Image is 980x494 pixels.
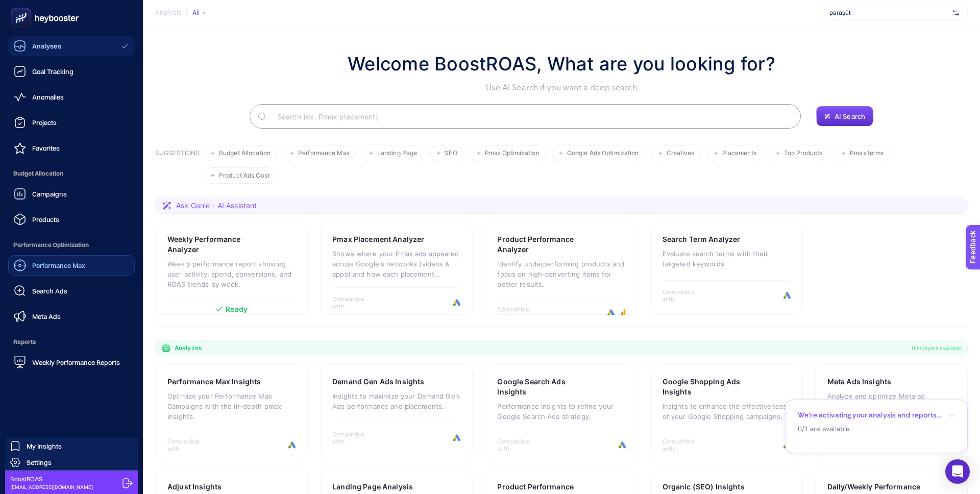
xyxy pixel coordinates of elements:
[192,9,207,17] div: All
[827,391,955,411] p: Analyze and optimize Meta ad campaigns for targeted improvements.
[8,61,135,82] a: Goal Tracking
[497,259,625,289] p: Identify underperforming products and focus on high-converting items for better results.
[167,377,261,387] h3: Performance Max Insights
[6,3,39,11] span: Feedback
[5,438,138,454] a: My Insights
[32,215,59,224] span: Products
[332,431,378,445] span: Compatible with:
[32,144,60,152] span: Favorites
[8,352,135,373] a: Weekly Performance Reports
[226,306,248,313] span: Ready
[5,454,138,471] a: Settings
[32,312,61,320] span: Meta Ads
[8,184,135,204] a: Campaigns
[377,150,417,157] span: Landing Page
[32,118,57,127] span: Projects
[320,222,473,315] a: Pmax Placement AnalyzerShows where your Pmax ads appeared across Google's networks (videos & apps...
[911,344,961,352] span: 11 analyzes available
[219,150,271,157] span: Budget Allocation
[663,438,708,452] span: Compatible with:
[167,438,213,452] span: Compatible with:
[8,209,135,230] a: Products
[485,150,540,157] span: Pmax Optimization
[497,401,625,422] p: Performance insights to refine your Google Search Ads strategy.
[798,424,955,434] p: 0/1 are available.
[663,482,745,492] h3: Organic (SEO) Insights
[175,344,202,352] span: Analyzes
[332,482,413,492] h3: Landing Page Analysis
[332,377,424,387] h3: Demand Gen Ads Insights
[186,8,188,16] span: /
[167,482,222,492] h3: Adjust Insights
[445,150,457,157] span: SEO
[27,458,52,466] span: Settings
[167,234,264,255] h3: Weekly Performance Analyzer
[332,391,460,411] p: Insights to maximize your Demand Gen Ads performance and placements.
[10,475,93,483] span: BoostROAS
[829,9,949,17] span: paraşüt
[27,442,62,450] span: My Insights
[32,42,61,50] span: Analyses
[167,259,296,289] p: Weekly performance report showing user activity, spend, conversions, and ROAS trends by week.
[155,149,200,184] h3: SUGGESTIONS
[497,234,594,255] h3: Product Performance Analyzer
[8,87,135,107] a: Anomalies
[332,234,424,244] h3: Pmax Placement Analyzer
[332,249,460,279] p: Shows where your Pmax ads appeared across Google's networks (videos & apps) and how each placemen...
[176,201,257,211] span: Ask Genie - AI Assistant
[32,358,120,366] span: Weekly Performance Reports
[332,295,378,310] span: Compatible with:
[8,163,135,184] span: Budget Allocation
[32,190,67,198] span: Campaigns
[8,306,135,327] a: Meta Ads
[485,222,638,315] a: Product Performance AnalyzerIdentify underperforming products and focus on high-converting items ...
[167,391,296,422] p: Optimize your Performance Max Campaigns with the in-depth pmax insights.
[497,482,574,492] h3: Product Performance
[155,364,308,457] a: Performance Max InsightsOptimize your Performance Max Campaigns with the in-depth pmax insights.C...
[32,261,85,269] span: Performance Max
[155,222,308,315] a: Weekly Performance AnalyzerWeekly performance report showing user activity, spend, conversions, a...
[663,234,741,244] h3: Search Term Analyzer
[8,235,135,255] span: Performance Optimization
[485,364,638,457] a: Google Search Ads InsightsPerformance insights to refine your Google Search Ads strategy.Compatib...
[650,364,803,457] a: Google Shopping Ads InsightsInsights to enhance the effectiveness of your Google Shopping campaig...
[10,483,93,491] span: [EMAIL_ADDRESS][DOMAIN_NAME]
[155,9,182,17] span: Analysis
[722,150,756,157] span: Placements
[32,287,67,295] span: Search Ads
[945,459,970,484] div: Open Intercom Messenger
[8,36,135,56] a: Analyses
[8,112,135,133] a: Projects
[269,102,793,131] input: Search
[953,8,959,18] img: svg%3e
[815,364,968,457] a: Meta Ads InsightsAnalyze and optimize Meta ad campaigns for targeted improvements.Compatible with:
[663,401,791,422] p: Insights to enhance the effectiveness of your Google Shopping campaigns.
[650,222,803,315] a: Search Term AnalyzerEvaluate search terms with their targeted keywordsCompatible with:
[663,377,759,397] h3: Google Shopping Ads Insights
[667,150,695,157] span: Creatives
[298,150,350,157] span: Performance Max
[219,172,269,180] span: Product Ads Cost
[835,112,865,120] span: AI Search
[348,50,775,78] h1: Welcome BoostROAS, What are you looking for?
[827,377,891,387] h3: Meta Ads Insights
[8,138,135,158] a: Favorites
[497,377,593,397] h3: Google Search Ads Insights
[8,332,135,352] span: Reports
[567,150,639,157] span: Google Ads Optimization
[320,364,473,457] a: Demand Gen Ads InsightsInsights to maximize your Demand Gen Ads performance and placements.Compat...
[798,410,941,420] p: We’re activating your analysis and reports...
[816,106,873,127] button: AI Search
[784,150,822,157] span: Top Products
[8,281,135,301] a: Search Ads
[663,288,708,303] span: Compatible with:
[497,438,543,452] span: Compatible with:
[32,93,64,101] span: Anomalies
[663,249,791,269] p: Evaluate search terms with their targeted keywords
[32,67,73,76] span: Goal Tracking
[8,255,135,276] a: Performance Max
[497,306,543,320] span: Compatible with:
[850,150,884,157] span: Pmax terms
[348,82,775,94] p: Use AI Search if you want a deep search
